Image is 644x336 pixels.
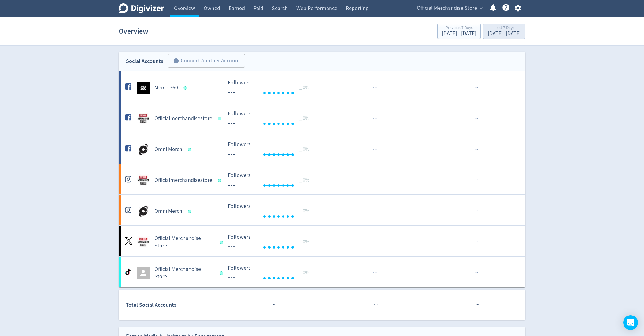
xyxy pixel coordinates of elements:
a: Connect Another Account [163,55,245,68]
div: Total Social Accounts [126,301,223,309]
button: Previous 7 Days[DATE] - [DATE] [437,24,481,39]
span: · [476,176,477,184]
a: Merch 360 undefinedMerch 360 Followers --- Followers --- _ 0%······ [119,71,525,102]
img: Official Merchandise Store undefined [137,236,150,248]
span: · [474,115,476,122]
span: expand_more [479,6,484,11]
button: Official Merchandise Store [415,3,484,13]
span: Data last synced: 11 Sep 2025, 1:02am (AEST) [188,210,193,213]
span: Data last synced: 11 Sep 2025, 1:02am (AEST) [184,86,189,90]
span: · [476,301,477,308]
span: · [373,146,374,153]
span: · [474,84,476,91]
a: Omni Merch undefinedOmni Merch Followers --- Followers --- _ 0%······ [119,195,525,225]
h5: Official Merchandise Store [154,235,214,249]
span: · [477,84,478,91]
img: Omni Merch undefined [137,205,150,217]
span: · [373,207,374,215]
h5: Officialmerchandisestore [154,177,212,184]
span: · [478,301,479,308]
span: · [376,146,377,153]
span: Data last synced: 11 Sep 2025, 1:02am (AEST) [218,117,223,120]
h5: Officialmerchandisestore [154,115,212,122]
h5: Omni Merch [154,146,182,153]
span: · [374,146,376,153]
div: Last 7 Days [488,26,521,31]
span: · [477,207,478,215]
span: · [476,84,477,91]
span: · [274,301,275,308]
span: add_circle [173,58,179,64]
svg: Followers --- [225,142,316,158]
a: Officialmerchandisestore undefinedOfficialmerchandisestore Followers --- Followers --- _ 0%······ [119,102,525,133]
a: Official Merchandise Store undefinedOfficial Merchandise Store Followers --- Followers --- _ 0%··... [119,226,525,256]
span: _ 0% [299,177,309,183]
span: · [376,238,377,246]
svg: Followers --- [225,265,316,281]
span: · [376,115,377,122]
img: Merch 360 undefined [137,82,150,94]
h5: Omni Merch [154,208,182,215]
div: Previous 7 Days [442,26,476,31]
span: Data last synced: 10 Sep 2025, 2:01pm (AEST) [220,241,225,244]
span: _ 0% [299,115,309,121]
span: · [474,176,476,184]
svg: Followers --- [225,203,316,220]
span: · [373,84,374,91]
span: · [374,238,376,246]
span: · [373,269,374,277]
span: · [373,238,374,246]
span: · [477,301,478,308]
span: Data last synced: 11 Sep 2025, 1:02am (AEST) [220,271,225,275]
img: Omni Merch undefined [137,143,150,156]
button: Connect Another Account [168,54,245,68]
span: · [374,269,376,277]
div: [DATE] - [DATE] [488,31,521,36]
span: · [476,269,477,277]
span: · [373,115,374,122]
span: · [376,207,377,215]
span: _ 0% [299,146,309,152]
div: Social Accounts [126,57,163,66]
span: · [476,207,477,215]
span: · [374,84,376,91]
h5: Merch 360 [154,84,178,91]
span: · [477,176,478,184]
span: · [376,269,377,277]
a: Officialmerchandisestore undefinedOfficialmerchandisestore Followers --- Followers --- _ 0%······ [119,164,525,194]
span: · [374,115,376,122]
span: Data last synced: 11 Sep 2025, 1:02am (AEST) [188,148,193,151]
span: · [374,176,376,184]
div: [DATE] - [DATE] [442,31,476,36]
span: _ 0% [299,270,309,276]
span: · [474,146,476,153]
a: Official Merchandise Store Followers --- Followers --- _ 0%······ [119,257,525,287]
span: · [373,176,374,184]
span: · [376,301,378,308]
div: Open Intercom Messenger [623,315,638,330]
span: · [474,238,476,246]
span: · [477,115,478,122]
span: _ 0% [299,84,309,90]
span: · [477,146,478,153]
svg: Followers --- [225,172,316,189]
span: · [374,207,376,215]
span: · [376,176,377,184]
span: · [374,301,375,308]
span: · [474,207,476,215]
span: · [477,269,478,277]
span: · [477,238,478,246]
h5: Official Merchandise Store [154,266,214,280]
svg: Followers --- [225,234,316,250]
span: · [376,84,377,91]
span: · [476,115,477,122]
span: · [275,301,276,308]
svg: Followers --- [225,111,316,127]
span: Official Merchandise Store [417,3,477,13]
span: · [476,146,477,153]
span: _ 0% [299,208,309,214]
span: · [273,301,274,308]
img: Officialmerchandisestore undefined [137,174,150,186]
span: _ 0% [299,239,309,245]
img: Officialmerchandisestore undefined [137,113,150,125]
